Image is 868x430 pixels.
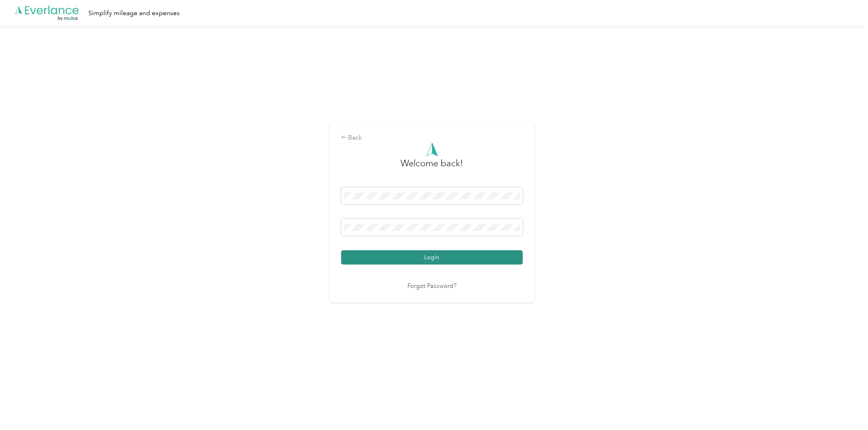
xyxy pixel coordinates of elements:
[88,8,180,18] div: Simplify mileage and expenses
[401,156,463,179] h3: greeting
[341,250,523,265] button: Login
[407,282,456,291] a: Forgot Password?
[341,133,523,143] div: Back
[822,384,868,430] iframe: Everlance-gr Chat Button Frame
